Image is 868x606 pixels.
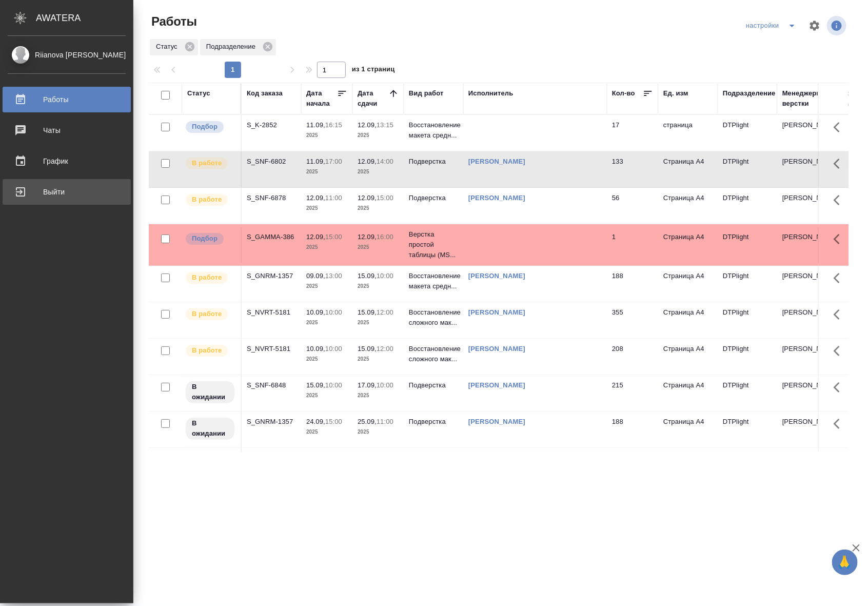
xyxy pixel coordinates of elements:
td: DTPlight [718,339,777,375]
p: 2025 [306,427,347,437]
p: В работе [192,194,222,205]
div: Исполнитель выполняет работу [185,344,235,358]
div: S_SNF-6878 [247,193,296,203]
td: 355 [607,302,658,338]
td: Страница А4 [658,266,718,302]
p: Верстка простой таблицы (MS... [409,229,458,260]
p: [PERSON_NAME] [782,344,832,354]
div: Кол-во [612,88,635,99]
td: DTPlight [718,115,777,151]
p: 12:00 [377,345,393,353]
td: Страница А4 [658,412,718,447]
td: 215 [607,375,658,411]
p: 2025 [306,130,347,141]
a: График [3,148,131,174]
p: [PERSON_NAME] [782,380,832,390]
div: Выйти [8,184,126,200]
p: 12.09, [358,158,377,165]
span: Работы [149,13,197,30]
div: Дата сдачи [358,88,388,109]
span: Посмотреть информацию [827,16,849,35]
p: 15.09, [358,308,377,316]
p: 13:15 [377,121,393,129]
p: Подверстка [409,193,458,203]
a: [PERSON_NAME] [468,158,525,165]
td: DTPlight [718,302,777,338]
p: 2025 [306,390,347,401]
td: 208 [607,339,658,375]
p: 10:00 [377,381,393,389]
button: Здесь прячутся важные кнопки [827,151,852,176]
div: График [8,153,126,169]
p: Подбор [192,233,218,244]
div: Исполнитель выполняет работу [185,271,235,285]
p: 16:00 [377,233,393,241]
p: 2025 [306,242,347,252]
p: В работе [192,309,222,319]
p: В ожидании [192,418,228,439]
a: [PERSON_NAME] [468,272,525,280]
div: Код заказа [247,88,283,99]
div: Можно подбирать исполнителей [185,232,235,246]
p: Подверстка [409,157,458,167]
button: Здесь прячутся важные кнопки [827,266,852,290]
p: 15.09, [306,381,325,389]
td: Страница А4 [658,339,718,375]
p: 2025 [358,390,399,401]
p: 10:00 [325,381,342,389]
button: Здесь прячутся важные кнопки [827,227,852,251]
div: S_GNRM-1357 [247,417,296,427]
td: Страница А4 [658,448,718,484]
p: 14:00 [377,158,393,165]
p: В работе [192,345,222,356]
td: Страница А4 [658,302,718,338]
p: 2025 [306,318,347,328]
p: [PERSON_NAME] [782,120,832,130]
p: Восстановление макета средн... [409,120,458,141]
button: Здесь прячутся важные кнопки [827,412,852,436]
p: 12.09, [358,121,377,129]
p: 12.09, [358,194,377,202]
a: [PERSON_NAME] [468,381,525,389]
a: [PERSON_NAME] [468,308,525,316]
button: Здесь прячутся важные кнопки [827,375,852,400]
p: 2025 [306,167,347,177]
td: Страница А4 [658,227,718,263]
a: [PERSON_NAME] [468,345,525,353]
span: из 1 страниц [352,63,395,78]
a: Выйти [3,179,131,205]
td: 17 [607,115,658,151]
div: Дата начала [306,88,337,109]
p: 2025 [306,281,347,291]
div: Исполнитель выполняет работу [185,193,235,207]
td: Страница А4 [658,375,718,411]
td: 133 [607,151,658,187]
td: 1 [607,227,658,263]
p: 17.09, [358,381,377,389]
td: страница [658,115,718,151]
div: Ед. изм [663,88,688,99]
div: Статус [187,88,210,99]
p: 10:00 [325,308,342,316]
button: Здесь прячутся важные кнопки [827,188,852,212]
p: 25.09, [358,418,377,425]
div: Можно подбирать исполнителей [185,120,235,134]
p: 17:00 [325,158,342,165]
a: [PERSON_NAME] [468,418,525,425]
td: DTPlight [718,448,777,484]
td: DTPlight [718,151,777,187]
p: 12.09, [306,233,325,241]
p: 2025 [358,167,399,177]
p: 09.09, [306,272,325,280]
td: 56 [607,188,658,224]
button: Здесь прячутся важные кнопки [827,339,852,363]
button: Здесь прячутся важные кнопки [827,448,852,473]
div: Подразделение [723,88,776,99]
td: 188 [607,412,658,447]
td: Страница А4 [658,188,718,224]
p: 11.09, [306,121,325,129]
p: 11.09, [306,158,325,165]
p: Подверстка [409,380,458,390]
div: split button [743,17,802,34]
p: 2025 [306,203,347,213]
